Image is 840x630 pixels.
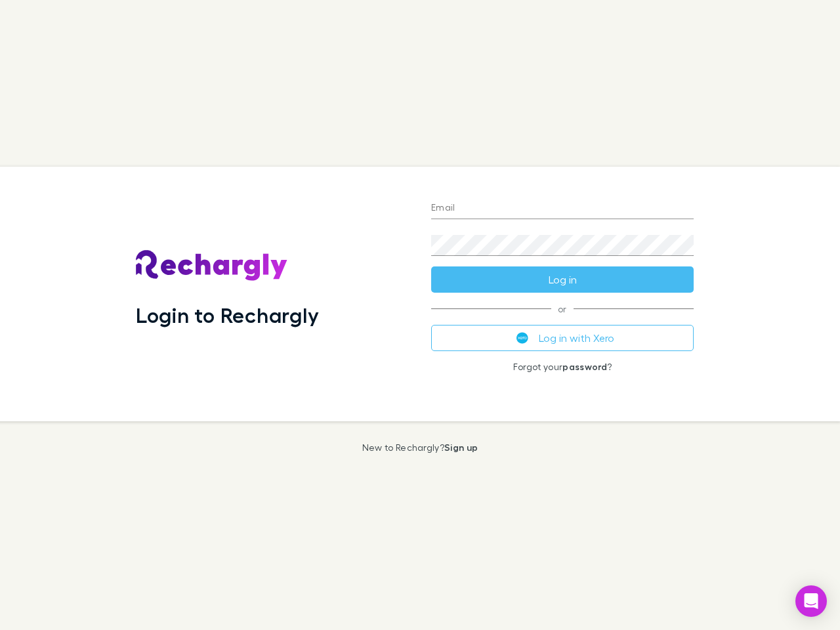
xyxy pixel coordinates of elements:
p: Forgot your ? [431,362,694,372]
a: password [562,361,607,372]
h1: Login to Rechargly [136,303,319,327]
button: Log in with Xero [431,325,694,351]
img: Xero's logo [516,332,528,344]
a: Sign up [444,442,478,453]
img: Rechargly's Logo [136,250,288,282]
button: Log in [431,266,694,293]
p: New to Rechargly? [362,442,478,453]
span: or [431,308,694,309]
div: Open Intercom Messenger [795,585,827,617]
